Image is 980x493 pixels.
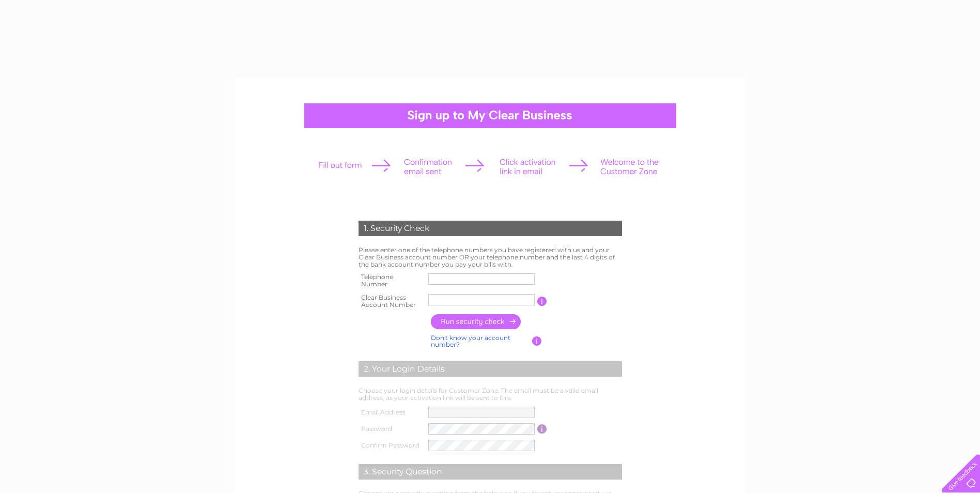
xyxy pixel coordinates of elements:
[356,421,426,437] th: Password
[537,297,547,306] input: Information
[356,244,625,270] td: Please enter one of the telephone numbers you have registered with us and your Clear Business acc...
[431,334,510,349] a: Don't know your account number?
[359,221,622,236] div: 1. Security Check
[356,437,426,454] th: Confirm Password
[356,404,426,421] th: Email Address
[356,291,426,312] th: Clear Business Account Number
[537,424,547,434] input: Information
[359,361,622,377] div: 2. Your Login Details
[532,336,542,346] input: Information
[356,384,625,404] td: Choose your login details for Customer Zone. The email must be a valid email address, as your act...
[359,464,622,480] div: 3. Security Question
[356,270,426,291] th: Telephone Number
